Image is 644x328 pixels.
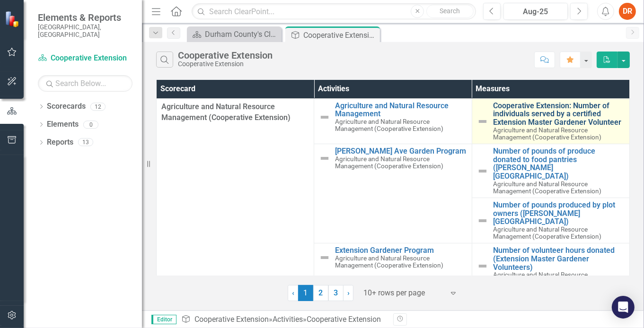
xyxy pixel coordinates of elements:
div: 12 [90,103,106,111]
div: Durham County's ClearPoint Site - Performance Management [205,28,279,40]
input: Search Below... [38,75,132,92]
div: 0 [83,121,98,129]
div: Cooperative Extension [178,50,273,60]
img: ClearPoint Strategy [5,11,21,27]
button: DR [619,3,636,20]
a: Number of pounds of produce donated to food pantries ([PERSON_NAME][GEOGRAPHIC_DATA]) [493,147,625,180]
a: Extension Gardener Program [335,246,467,255]
td: Double-Click to Edit Right Click for Context Menu [472,243,629,289]
span: Agriculture and Natural Resource Management (Cooperative Extension) [335,155,443,170]
a: [PERSON_NAME] Ave Garden Program [335,147,467,155]
div: Aug-25 [507,6,565,17]
a: 3 [328,285,344,301]
a: Scorecards [47,101,86,112]
span: Editor [151,315,176,324]
td: Double-Click to Edit Right Click for Context Menu [472,144,629,198]
small: [GEOGRAPHIC_DATA], [GEOGRAPHIC_DATA] [38,23,132,39]
span: › [347,288,350,297]
a: Cooperative Extension: Number of individuals served by a certified Extension Master Gardener Volu... [493,102,625,127]
span: Agriculture and Natural Resource Management (Cooperative Extension) [335,254,443,269]
a: Activities [273,315,303,324]
span: Elements & Reports [38,12,132,23]
td: Double-Click to Edit Right Click for Context Menu [314,144,472,243]
span: 1 [298,285,313,301]
img: Not Defined [477,215,488,226]
span: Agriculture and Natural Resource Management (Cooperative Extension) [493,225,601,240]
a: Agriculture and Natural Resource Management [335,102,467,118]
button: Aug-25 [503,3,568,20]
td: Double-Click to Edit Right Click for Context Menu [472,198,629,243]
span: Search [440,7,460,15]
span: Agriculture and Natural Resource Management (Cooperative Extension) [493,180,601,195]
a: Cooperative Extension [38,53,132,64]
a: Durham County's ClearPoint Site - Performance Management [189,28,279,40]
td: Double-Click to Edit Right Click for Context Menu [314,243,472,289]
button: Search [426,5,474,18]
input: Search ClearPoint... [192,3,476,20]
a: Cooperative Extension [194,315,269,324]
a: Number of volunteer hours donated (Extension Master Gardener Volunteers) [493,246,625,271]
td: Double-Click to Edit Right Click for Context Menu [314,98,472,144]
span: Agriculture and Natural Resource Management (Cooperative Extension) [493,271,601,285]
img: Not Defined [319,112,330,123]
div: Cooperative Extension [307,315,381,324]
a: Reports [47,137,73,148]
a: Number of pounds produced by plot owners ([PERSON_NAME][GEOGRAPHIC_DATA]) [493,201,625,226]
span: Agriculture and Natural Resource Management (Cooperative Extension) [493,126,601,141]
div: Cooperative Extension [303,29,378,41]
div: Open Intercom Messenger [612,296,635,319]
img: Not Defined [477,165,488,177]
span: ‹ [292,288,294,297]
span: Agriculture and Natural Resource Management (Cooperative Extension) [161,102,291,122]
a: 2 [313,285,328,301]
span: Agriculture and Natural Resource Management (Cooperative Extension) [335,118,443,132]
div: 13 [78,138,93,147]
div: » » [181,314,386,325]
img: Not Defined [477,116,488,127]
img: Not Defined [477,260,488,272]
a: Elements [47,119,79,130]
div: Cooperative Extension [178,60,273,68]
img: Not Defined [319,153,330,164]
img: Not Defined [319,252,330,263]
td: Double-Click to Edit Right Click for Context Menu [472,98,629,144]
